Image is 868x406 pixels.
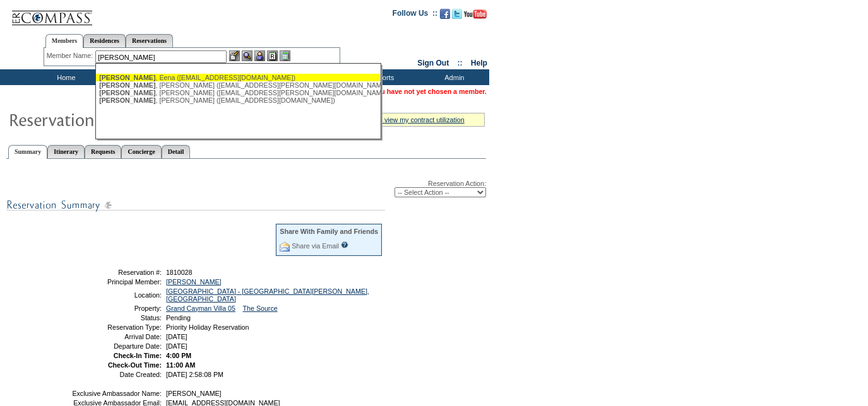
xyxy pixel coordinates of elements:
a: Itinerary [47,145,85,158]
td: Reservation #: [71,269,162,276]
a: Share via Email [292,242,339,250]
span: [DATE] [166,333,187,340]
td: Location: [71,287,162,303]
td: Exclusive Ambassador Name: [71,390,162,397]
td: Admin [417,69,489,85]
img: Become our fan on Facebook [440,9,450,19]
a: Become our fan on Facebook [440,13,450,20]
span: 4:00 PM [166,352,191,359]
span: You have not yet chosen a member. [373,88,487,95]
td: Reservation Type: [71,323,162,331]
span: Pending [166,314,191,322]
span: [DATE] 2:58:08 PM [166,371,223,378]
input: What is this? [341,241,348,248]
img: Impersonate [254,50,265,61]
img: Follow us on Twitter [452,9,462,19]
img: Reservaton Summary [8,107,261,132]
a: Help [471,59,487,67]
span: [PERSON_NAME] [99,96,155,104]
a: Grand Cayman Villa 05 [166,304,235,312]
span: 1810028 [166,269,193,276]
span: [PERSON_NAME] [99,74,155,81]
span: :: [458,59,463,67]
a: Requests [85,145,121,158]
a: Subscribe to our YouTube Channel [464,13,487,20]
a: Concierge [121,145,161,158]
td: Principal Member: [71,278,162,286]
div: , Eena ([EMAIL_ADDRESS][DOMAIN_NAME]) [99,74,377,81]
span: Priority Holiday Reservation [166,323,249,331]
strong: Check-In Time: [114,352,162,359]
div: Reservation Action: [6,180,486,197]
div: , [PERSON_NAME] ([EMAIL_ADDRESS][DOMAIN_NAME]) [99,96,377,104]
span: [PERSON_NAME] [99,89,155,96]
a: The Source [243,304,278,312]
img: b_edit.gif [229,50,240,61]
a: Members [45,34,84,48]
a: Summary [8,145,47,159]
td: Property: [71,304,162,312]
a: [PERSON_NAME] [166,278,222,286]
div: Member Name: [47,50,95,61]
td: Follow Us :: [393,8,437,23]
td: Status: [71,314,162,322]
div: Share With Family and Friends [280,228,378,235]
div: , [PERSON_NAME] ([EMAIL_ADDRESS][PERSON_NAME][DOMAIN_NAME]) [99,89,377,96]
a: Residences [83,34,126,47]
a: Follow us on Twitter [452,13,462,20]
strong: Check-Out Time: [108,361,162,369]
a: Reservations [126,34,173,47]
a: [GEOGRAPHIC_DATA] - [GEOGRAPHIC_DATA][PERSON_NAME], [GEOGRAPHIC_DATA] [166,287,369,303]
a: » view my contract utilization [379,116,465,124]
img: View [242,50,253,61]
td: Home [28,69,101,85]
a: Sign Out [417,59,449,67]
span: 11:00 AM [166,361,195,369]
img: Subscribe to our YouTube Channel [464,9,487,19]
img: b_calculator.gif [280,50,290,61]
td: Date Created: [71,371,162,378]
img: subTtlResSummary.gif [6,197,385,213]
td: Arrival Date: [71,333,162,340]
span: [PERSON_NAME] [166,390,222,397]
div: , [PERSON_NAME] ([EMAIL_ADDRESS][PERSON_NAME][DOMAIN_NAME]) [99,81,377,89]
img: Reservations [267,50,278,61]
a: Detail [162,145,191,158]
span: [DATE] [166,342,187,350]
span: [PERSON_NAME] [99,81,155,89]
td: Departure Date: [71,342,162,350]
